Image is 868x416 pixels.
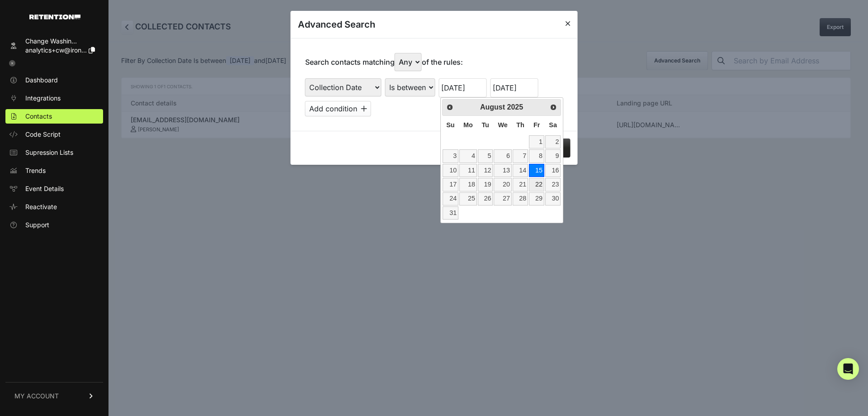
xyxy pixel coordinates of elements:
a: 23 [545,178,561,191]
span: Contacts [25,112,52,121]
span: Support [25,220,49,230]
a: 8 [529,149,544,163]
div: Open Intercom Messenger [837,358,859,380]
span: Wednesday [498,121,508,129]
p: Search contacts matching of the rules: [305,53,463,71]
span: Reactivate [25,202,57,211]
h3: Advanced Search [298,18,375,31]
a: 11 [459,164,477,177]
span: Code Script [25,130,61,139]
a: Support [5,218,103,232]
a: 15 [529,164,544,177]
a: 5 [478,149,493,163]
a: 10 [443,164,458,177]
div: Change Washin... [25,37,95,46]
a: 4 [459,149,477,163]
a: Prev [443,100,457,114]
a: 20 [494,178,511,191]
a: 9 [545,149,561,163]
span: Integrations [25,94,61,103]
a: 1 [529,135,544,148]
a: Event Details [5,182,103,196]
a: Code Script [5,127,103,142]
span: Event Details [25,184,64,193]
span: Thursday [516,121,524,129]
span: 2025 [507,103,523,111]
span: Dashboard [25,76,58,85]
a: Change Washin... analytics+cw@iron... [5,34,103,57]
img: Retention.com [29,14,80,19]
span: Supression Lists [25,148,73,157]
a: 17 [443,178,458,191]
a: 16 [545,164,561,177]
span: Friday [533,121,540,129]
button: Add condition [305,101,371,116]
a: 29 [529,192,544,206]
a: MY ACCOUNT [5,382,103,410]
a: 12 [478,164,493,177]
span: Saturday [549,121,557,129]
a: Contacts [5,109,103,124]
a: Next [547,100,560,114]
span: Next [550,104,557,111]
a: 14 [513,164,528,177]
span: Prev [446,104,453,111]
a: 28 [513,192,528,206]
span: analytics+cw@iron... [25,46,87,54]
a: 21 [513,178,528,191]
a: 31 [443,206,458,220]
span: Trends [25,166,46,175]
a: Integrations [5,91,103,105]
a: Supression Lists [5,145,103,160]
span: Sunday [446,121,454,129]
span: Tuesday [481,121,489,129]
a: 26 [478,192,493,206]
a: Dashboard [5,73,103,87]
a: 19 [478,178,493,191]
a: 2 [545,135,561,148]
span: Monday [463,121,473,129]
a: 27 [494,192,511,206]
a: 13 [494,164,511,177]
a: 25 [459,192,477,206]
a: Trends [5,163,103,178]
a: 30 [545,192,561,206]
a: Reactivate [5,200,103,214]
a: 3 [443,149,458,163]
a: 18 [459,178,477,191]
span: August [480,103,505,111]
a: 6 [494,149,511,163]
a: 24 [443,192,458,206]
a: 7 [513,149,528,163]
span: MY ACCOUNT [14,392,59,401]
a: 22 [529,178,544,191]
